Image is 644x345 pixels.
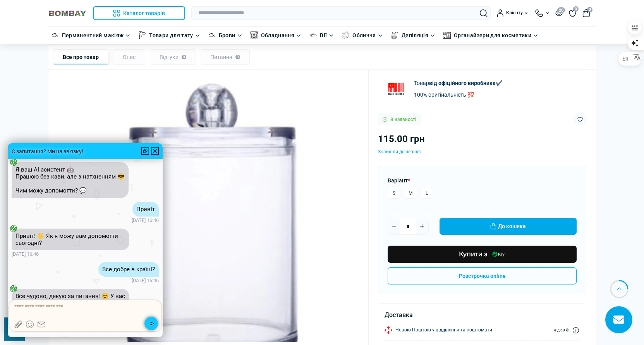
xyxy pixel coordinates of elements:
img: Обличчя [342,31,349,39]
span: Новою Поштою у відділення та поштомати [395,326,492,334]
a: Депіляція [402,31,428,40]
input: Quantity [400,218,416,234]
img: Обладнання [250,31,258,39]
img: Органайзери для косметики [443,31,451,39]
a: Органайзери для косметики [454,31,531,40]
img: Купити з [491,250,505,258]
text: Я ваш AI асистент 🤖 Працюю без кави, але з натхненням 😎 Чим можу допомогти? 💬 [15,166,125,194]
text: Все добре в країні? [102,266,155,273]
label: L [421,188,433,199]
span: Купити з [459,248,488,260]
span: 0 [573,7,579,12]
div: Опис [113,49,145,65]
text: Все чудово, дякую за питання! 😊 У вас є питання щодо наших товарів для тату чи перманентного макі... [15,293,125,314]
text: Привіт [136,206,155,213]
img: Новою Поштою у відділення та поштомати [385,326,392,334]
p: Товар ✔️ [414,79,502,87]
a: Брови [219,31,235,40]
label: M [404,188,417,199]
button: Wishlist button [574,113,586,125]
label: Варіант [388,176,410,185]
a: Обличчя [352,31,376,40]
img: Депіляція [391,31,398,39]
button: Каталог товарів [93,6,185,20]
div: Все про товар [53,49,108,65]
a: Обладнання [261,31,295,40]
img: BOMBAY [48,10,87,17]
a: 0 [569,9,576,17]
div: В наявності [378,113,421,125]
span: 0 [587,7,592,12]
button: Купити з [388,246,577,263]
button: Розстрочка online [388,267,577,284]
img: Товари для тату [138,31,146,39]
button: Plus [416,220,428,232]
span: [DATE] 16:46 [12,250,159,258]
button: До кошика [440,218,577,235]
span: 20 [557,7,565,13]
span: [DATE] 16:46 [12,217,159,224]
button: 20 [555,10,563,16]
div: Є запитання? Ми на зв'язку! [12,147,83,156]
span: [DATE] 16:46 [12,277,159,284]
a: Dilivery link [572,327,580,334]
span: Знайшли дешевше? [378,149,422,154]
button: Search [480,9,488,17]
a: Перманентний макіяж [62,31,124,40]
div: Доставка [385,310,580,320]
div: Питання [201,49,250,65]
div: Відгуки [150,49,196,65]
b: від офіційного виробника [429,80,496,86]
text: Привіт! 🖐️ Як я можу вам допомогти сьогодні? [15,232,118,246]
span: від 60 ₴ [554,327,569,333]
img: China [385,77,408,101]
p: 100% оригінальність 💯 [414,90,502,99]
label: S [388,188,400,199]
img: Вії [309,31,317,39]
a: Товари для тату [149,31,193,40]
button: 0 [582,9,590,17]
button: Minus [388,220,400,232]
a: Вії [320,31,327,40]
img: Брови [208,31,216,39]
img: Перманентний макіяж [51,31,59,39]
span: 115.00 грн [378,133,425,144]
